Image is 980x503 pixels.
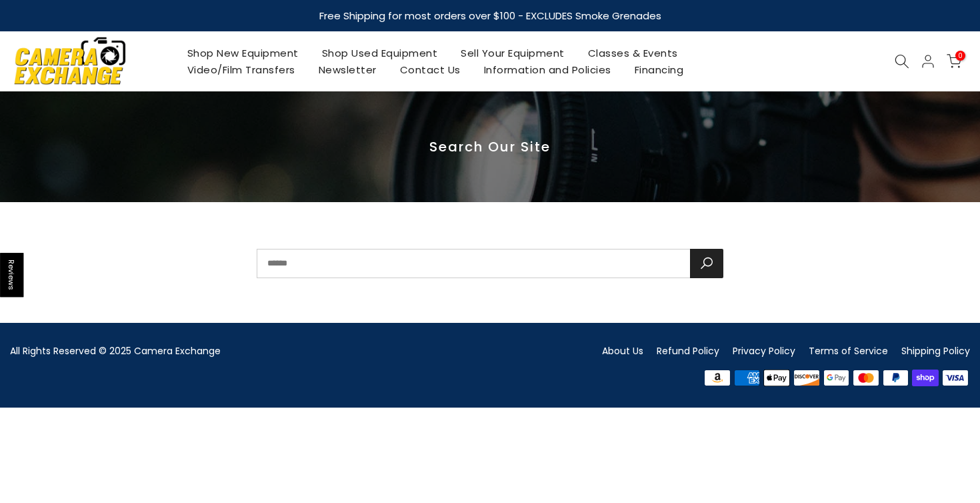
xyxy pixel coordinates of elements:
a: Sell Your Equipment [449,45,577,61]
div: All Rights Reserved © 2025 Camera Exchange [10,343,480,360]
img: discover [792,368,822,388]
a: Shop New Equipment [175,45,310,61]
a: Information and Policies [472,61,623,78]
a: Refund Policy [657,344,719,358]
a: Shipping Policy [901,344,970,358]
img: visa [940,368,970,388]
a: Newsletter [307,61,388,78]
span: 0 [955,51,965,61]
img: google pay [821,368,851,388]
a: Video/Film Transfers [175,61,307,78]
a: About Us [602,344,643,358]
a: Privacy Policy [733,344,795,358]
a: 0 [947,54,961,69]
img: american express [732,368,762,388]
p: Search Our Site [10,138,970,155]
img: shopify pay [911,368,941,388]
img: master [851,368,881,388]
img: apple pay [762,368,792,388]
a: Financing [623,61,695,78]
a: Contact Us [388,61,472,78]
a: Classes & Events [576,45,689,61]
img: amazon payments [703,368,733,388]
a: Terms of Service [809,344,888,358]
strong: Free Shipping for most orders over $100 - EXCLUDES Smoke Grenades [319,9,661,23]
a: Shop Used Equipment [310,45,449,61]
img: paypal [881,368,911,388]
